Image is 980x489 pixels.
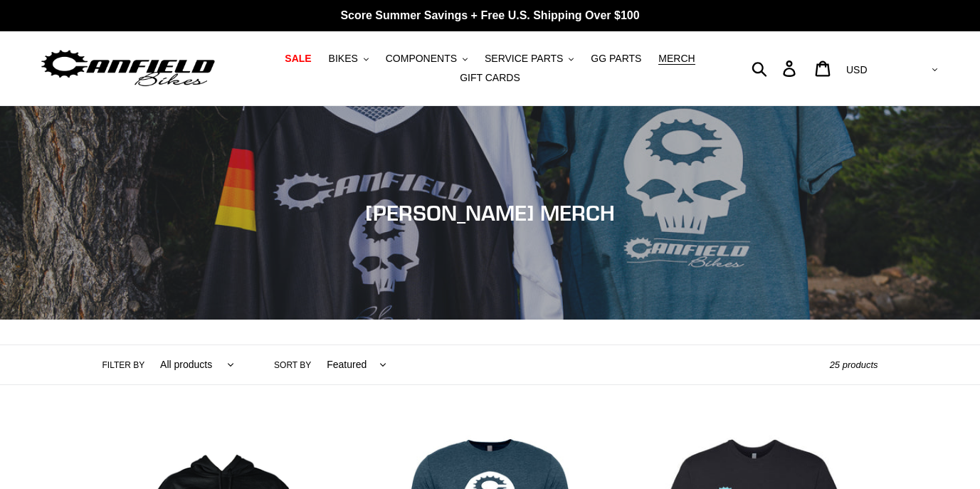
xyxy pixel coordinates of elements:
a: GIFT CARDS [453,68,527,88]
button: BIKES [322,49,376,68]
span: 25 products [830,359,878,370]
a: GG PARTS [584,49,648,68]
span: GG PARTS [591,53,641,65]
button: SERVICE PARTS [478,49,581,68]
a: MERCH [651,49,702,68]
span: COMPONENTS [386,53,457,65]
label: Sort by [274,359,311,372]
span: GIFT CARDS [460,72,520,84]
button: COMPONENTS [379,49,475,68]
span: SALE [285,53,311,65]
span: BIKES [329,53,358,65]
span: [PERSON_NAME] MERCH [365,200,615,226]
img: Canfield Bikes [39,46,217,91]
label: Filter by [102,359,145,372]
span: SERVICE PARTS [485,53,563,65]
span: MERCH [658,53,695,65]
a: SALE [278,49,318,68]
